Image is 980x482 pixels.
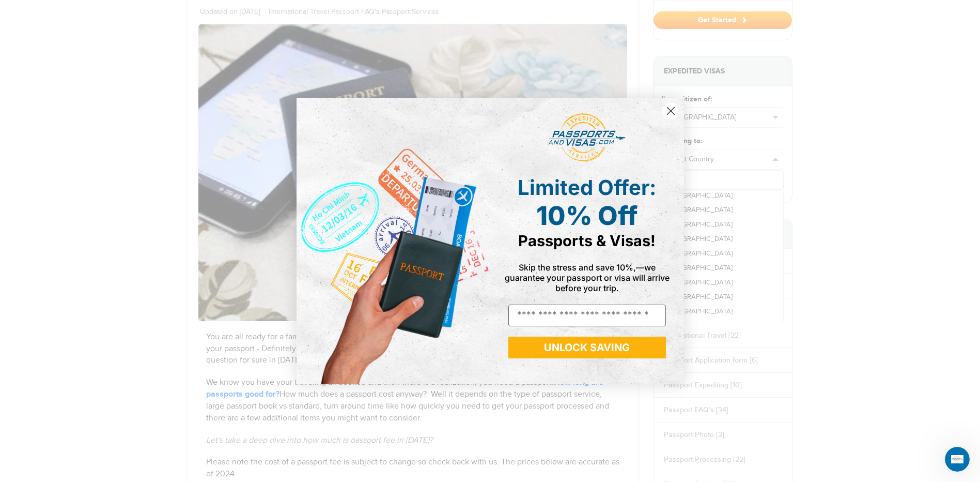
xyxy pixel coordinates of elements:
img: passports and visas [548,113,626,162]
span: Skip the stress and save 10%,—we guarantee your passport or visa will arrive before your trip. [505,262,670,293]
iframe: Intercom live chat [945,447,970,472]
button: Close dialog [662,102,680,120]
button: UNLOCK SAVING [508,337,666,358]
span: Passports & Visas! [518,232,656,250]
img: de9cda0d-0715-46ca-9a25-073762a91ba7.png [297,98,490,384]
span: 10% Off [536,200,637,231]
span: Limited Offer: [518,175,656,200]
